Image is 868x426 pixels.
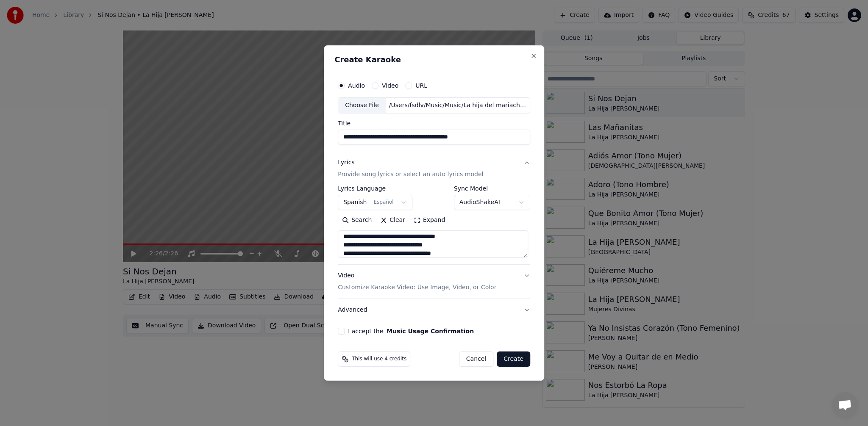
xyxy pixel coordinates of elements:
[459,351,493,367] button: Cancel
[338,271,496,292] div: Video
[338,213,376,227] button: Search
[334,56,534,64] h2: Create Karaoke
[338,170,483,179] p: Provide song lyrics or select an auto lyrics model
[338,299,530,321] button: Advanced
[338,152,530,185] button: LyricsProvide song lyrics or select an auto lyrics model
[352,356,406,362] span: This will use 4 credits
[454,185,530,191] label: Sync Model
[338,158,354,167] div: Lyrics
[386,101,530,110] div: /Users/fsdlv/Music/Music/La hija del mariachi/CD1/La hija del mariachi - Llegando a Ti. CD1 [BEcf...
[409,213,449,227] button: Expand
[338,120,530,126] label: Title
[338,98,386,113] div: Choose File
[338,283,496,292] p: Customize Karaoke Video: Use Image, Video, or Color
[497,351,530,367] button: Create
[338,185,412,191] label: Lyrics Language
[348,328,474,334] label: I accept the
[387,328,474,334] button: I accept the
[415,83,427,89] label: URL
[382,83,398,89] label: Video
[348,83,365,89] label: Audio
[338,185,530,264] div: LyricsProvide song lyrics or select an auto lyrics model
[376,213,409,227] button: Clear
[338,265,530,299] button: VideoCustomize Karaoke Video: Use Image, Video, or Color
